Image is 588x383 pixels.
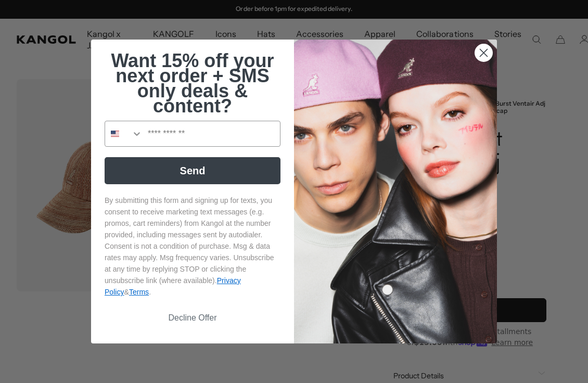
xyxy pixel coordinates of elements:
[105,157,280,184] button: Send
[294,40,497,343] img: 4fd34567-b031-494e-b820-426212470989.jpeg
[143,121,280,146] input: Phone Number
[105,308,280,328] button: Decline Offer
[111,130,119,138] img: United States
[111,50,274,117] span: Want 15% off your next order + SMS only deals & content?
[105,121,143,146] button: Search Countries
[105,195,280,298] p: By submitting this form and signing up for texts, you consent to receive marketing text messages ...
[129,288,149,296] a: Terms
[475,44,493,62] button: Close dialog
